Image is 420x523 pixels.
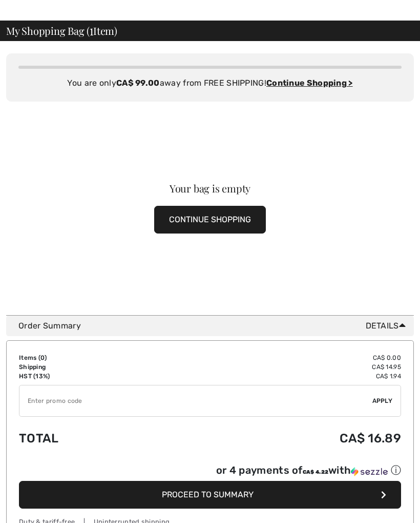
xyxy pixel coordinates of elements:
span: 1 [90,23,93,36]
td: Items ( ) [19,353,169,362]
span: Apply [372,396,393,405]
span: Details [366,320,410,332]
span: CA$ 4.22 [303,469,328,475]
span: My Shopping Bag ( Item) [6,26,117,36]
td: CA$ 16.89 [169,421,401,456]
td: CA$ 0.00 [169,353,401,362]
div: or 4 payments ofCA$ 4.22withSezzle Click to learn more about Sezzle [19,463,401,481]
span: 0 [40,354,45,361]
td: HST (13%) [19,372,169,381]
img: Sezzle [351,467,388,476]
a: Continue Shopping > [266,78,353,88]
strong: CA$ 99.00 [116,78,160,88]
td: CA$ 14.95 [169,362,401,372]
button: Proceed to Summary [19,481,401,509]
td: CA$ 1.94 [169,372,401,381]
div: or 4 payments of with [216,463,401,477]
td: Shipping [19,362,169,372]
input: Promo code [19,385,372,416]
button: CONTINUE SHOPPING [154,206,266,234]
div: Order Summary [18,320,410,332]
td: Total [19,421,169,456]
span: Proceed to Summary [162,490,254,499]
div: You are only away from FREE SHIPPING! [18,77,402,89]
div: Your bag is empty [27,183,393,193]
